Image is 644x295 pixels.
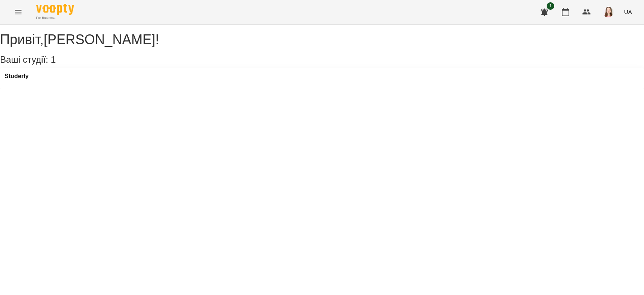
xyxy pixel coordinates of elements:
[547,2,554,10] span: 1
[51,54,55,65] span: 1
[36,4,74,15] img: Voopty Logo
[5,73,29,80] a: Studerly
[603,7,613,17] img: 83b29030cd47969af3143de651fdf18c.jpg
[9,3,27,21] button: Menu
[36,15,74,20] span: For Business
[621,5,635,19] button: UA
[624,8,632,16] span: UA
